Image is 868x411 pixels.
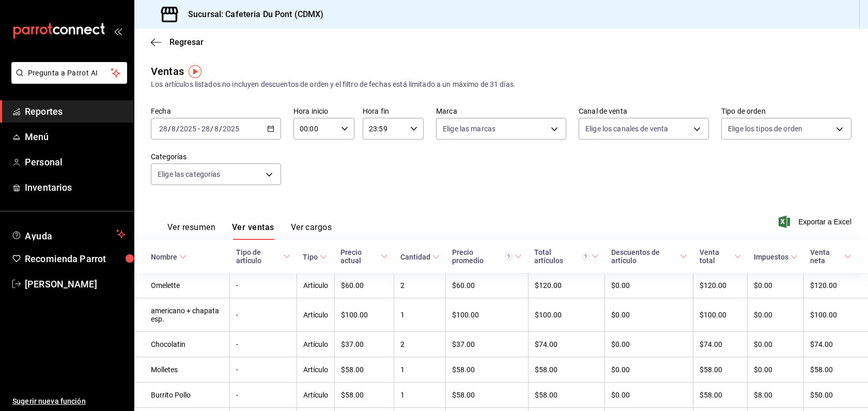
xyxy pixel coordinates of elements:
[754,253,788,261] div: Impuestos
[25,228,112,240] span: Ayuda
[179,125,197,133] input: ----
[171,125,176,133] input: --
[748,332,804,357] td: $0.00
[754,253,798,261] span: Impuestos
[230,298,297,332] td: -
[528,332,605,357] td: $74.00
[230,332,297,357] td: -
[134,383,230,408] td: Burrito Pollo
[180,8,323,21] h3: Sucursal: Cafeteria Du Pont (CDMX)
[452,248,513,265] div: Precio promedio
[151,108,281,115] label: Fecha
[446,357,528,383] td: $58.00
[168,125,171,133] span: /
[579,108,709,115] label: Canal de venta
[804,332,868,357] td: $74.00
[176,125,179,133] span: /
[11,62,127,84] button: Pregunta a Parrot AI
[151,153,281,160] label: Categorías
[534,248,589,265] div: Total artículos
[159,125,168,133] input: --
[210,125,213,133] span: /
[134,298,230,332] td: americano + chapata esp.
[748,383,804,408] td: $8.00
[291,222,332,240] button: Ver cargos
[230,357,297,383] td: -
[605,332,693,357] td: $0.00
[25,104,126,118] span: Reportes
[446,383,528,408] td: $58.00
[236,248,291,265] span: Tipo de artículo
[25,252,126,266] span: Recomienda Parrot
[297,357,334,383] td: Artículo
[528,383,605,408] td: $58.00
[297,332,334,357] td: Artículo
[303,253,327,261] span: Tipo
[303,253,318,261] div: Tipo
[230,273,297,298] td: -
[534,248,598,265] span: Total artículos
[505,253,513,261] svg: Precio promedio = Total artículos / cantidad
[446,298,528,332] td: $100.00
[605,273,693,298] td: $0.00
[297,383,334,408] td: Artículo
[804,383,868,408] td: $50.00
[582,253,590,261] svg: El total artículos considera cambios de precios en los artículos así como costos adicionales por ...
[721,108,851,115] label: Tipo de orden
[748,357,804,383] td: $0.00
[297,273,334,298] td: Artículo
[114,27,122,35] button: open_drawer_menu
[25,180,126,194] span: Inventarios
[528,273,605,298] td: $120.00
[151,253,187,261] span: Nombre
[748,273,804,298] td: $0.00
[230,383,297,408] td: -
[25,155,126,169] span: Personal
[214,125,219,133] input: --
[748,298,804,332] td: $0.00
[446,273,528,298] td: $60.00
[151,37,204,47] button: Regresar
[528,357,605,383] td: $58.00
[158,169,221,179] span: Elige las categorías
[394,332,446,357] td: 2
[781,216,851,228] button: Exportar a Excel
[452,248,522,265] span: Precio promedio
[222,125,240,133] input: ----
[436,108,566,115] label: Marca
[334,298,394,332] td: $100.00
[810,248,842,265] div: Venta neta
[400,253,440,261] span: Cantidad
[611,248,678,265] div: Descuentos de artículo
[728,124,802,134] span: Elige los tipos de orden
[189,65,202,78] img: Tooltip marker
[394,273,446,298] td: 2
[340,248,388,265] span: Precio actual
[340,248,379,265] div: Precio actual
[232,222,274,240] button: Ver ventas
[7,75,127,86] a: Pregunta a Parrot AI
[605,383,693,408] td: $0.00
[219,125,222,133] span: /
[25,130,126,144] span: Menú
[12,396,126,407] span: Sugerir nueva función
[134,332,230,357] td: Chocolatin
[167,222,215,240] button: Ver resumen
[443,124,495,134] span: Elige las marcas
[611,248,687,265] span: Descuentos de artículo
[167,222,332,240] div: navigation tabs
[693,298,748,332] td: $100.00
[394,357,446,383] td: 1
[700,248,732,265] div: Venta total
[804,273,868,298] td: $120.00
[25,277,126,291] span: [PERSON_NAME]
[334,357,394,383] td: $58.00
[693,383,748,408] td: $58.00
[693,357,748,383] td: $58.00
[28,68,111,79] span: Pregunta a Parrot AI
[363,108,424,115] label: Hora fin
[394,383,446,408] td: 1
[804,298,868,332] td: $100.00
